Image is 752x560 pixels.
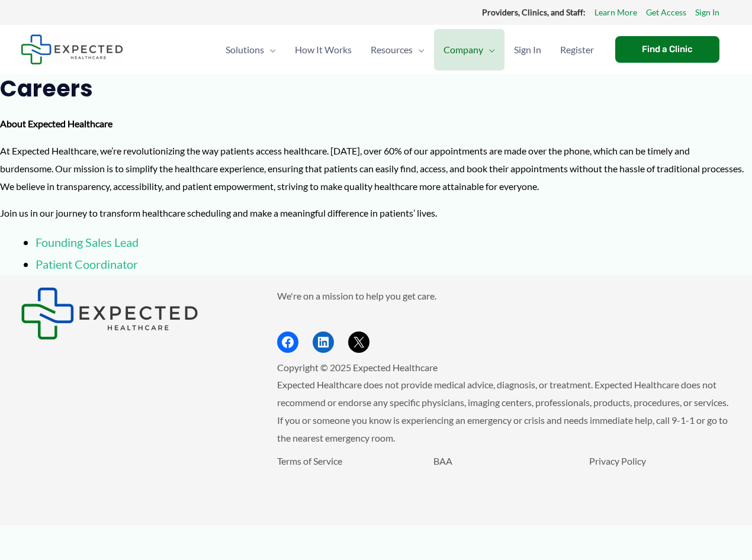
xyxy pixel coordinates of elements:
img: Expected Healthcare Logo - side, dark font, small [21,287,198,340]
a: Find a Clinic [615,36,719,63]
span: How It Works [295,29,352,70]
a: Sign In [695,5,719,20]
span: Register [560,29,594,70]
aside: Footer Widget 1 [21,287,248,340]
span: Solutions [226,29,264,70]
a: Learn More [594,5,637,20]
span: Menu Toggle [264,29,276,70]
a: SolutionsMenu Toggle [216,29,285,70]
span: Company [444,29,483,70]
span: Menu Toggle [483,29,495,70]
a: Founding Sales Lead [36,235,139,249]
span: Expected Healthcare does not provide medical advice, diagnosis, or treatment. Expected Healthcare... [277,379,728,443]
span: Sign In [514,29,541,70]
a: Register [551,29,603,70]
span: Resources [371,29,413,70]
a: Privacy Policy [589,455,646,466]
a: Patient Coordinator [36,257,138,271]
aside: Footer Widget 3 [277,452,731,497]
aside: Footer Widget 2 [277,287,731,353]
img: Expected Healthcare Logo - side, dark font, small [21,34,123,65]
nav: Primary Site Navigation [216,29,603,70]
a: ResourcesMenu Toggle [361,29,434,70]
span: Menu Toggle [413,29,425,70]
a: How It Works [285,29,361,70]
p: We're on a mission to help you get care. [277,287,731,305]
span: Copyright © 2025 Expected Healthcare [277,362,438,373]
a: CompanyMenu Toggle [434,29,504,70]
strong: Providers, Clinics, and Staff: [482,7,586,17]
a: Terms of Service [277,455,342,466]
a: Sign In [504,29,551,70]
a: BAA [433,455,452,466]
a: Get Access [646,5,686,20]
